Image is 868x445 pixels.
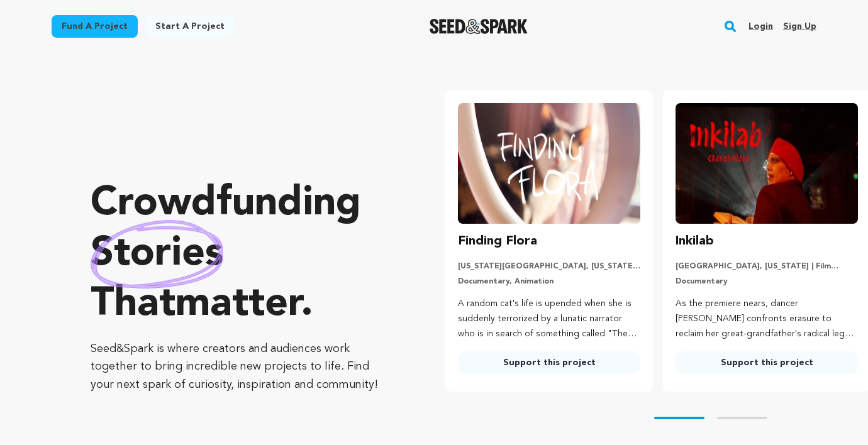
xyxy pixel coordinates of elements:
p: [GEOGRAPHIC_DATA], [US_STATE] | Film Feature [676,261,858,272]
p: [US_STATE][GEOGRAPHIC_DATA], [US_STATE] | Film Short [458,261,640,272]
p: Documentary [676,277,858,287]
img: Inkilab image [676,103,858,224]
h3: Finding Flora [458,231,537,251]
a: Fund a project [52,15,138,38]
p: Documentary, Animation [458,277,640,287]
a: Support this project [458,351,640,374]
span: matter [175,285,301,325]
a: Start a project [145,15,235,38]
img: Finding Flora image [458,103,640,224]
p: As the premiere nears, dancer [PERSON_NAME] confronts erasure to reclaim her great-grandfather's ... [676,297,858,341]
p: Seed&Spark is where creators and audiences work together to bring incredible new projects to life... [91,340,395,394]
p: A random cat's life is upended when she is suddenly terrorized by a lunatic narrator who is in se... [458,297,640,341]
a: Support this project [676,351,858,374]
a: Sign up [783,16,816,36]
a: Login [748,16,773,36]
a: Seed&Spark Homepage [430,19,528,34]
img: hand sketched image [91,220,223,288]
p: Crowdfunding that . [91,179,395,330]
img: Seed&Spark Logo Dark Mode [430,19,528,34]
h3: Inkilab [676,231,714,251]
